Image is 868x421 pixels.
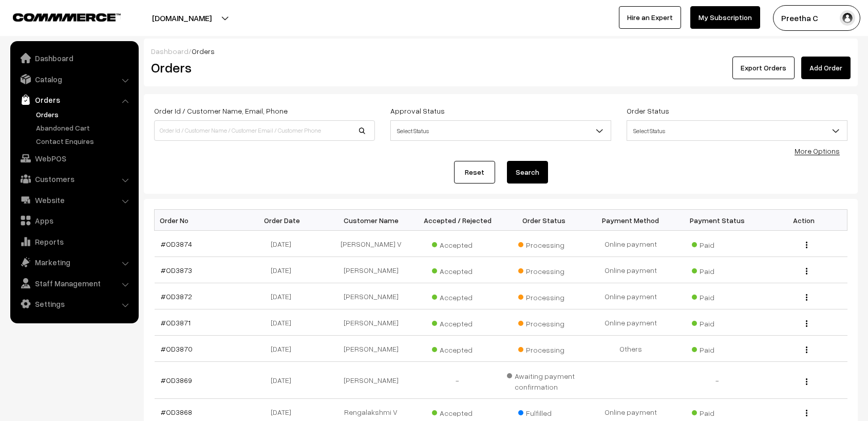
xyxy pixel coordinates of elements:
[33,122,135,133] a: Abandoned Cart
[806,378,807,385] img: Menu
[801,57,851,79] a: Add Order
[414,362,501,399] td: -
[192,47,215,56] span: Orders
[806,242,807,248] img: Menu
[155,210,241,231] th: Order No
[328,362,414,399] td: [PERSON_NAME]
[690,6,760,29] a: My Subscription
[432,263,483,277] span: Accepted
[154,105,288,116] label: Order Id / Customer Name, Email, Phone
[116,5,248,31] button: [DOMAIN_NAME]
[13,149,135,168] a: WebPOS
[161,292,192,301] a: #OD3872
[151,46,851,57] div: /
[432,342,483,355] span: Accepted
[432,289,483,303] span: Accepted
[773,5,860,31] button: Preetha C
[161,318,191,327] a: #OD3871
[518,289,570,303] span: Processing
[518,405,570,418] span: Fulfilled
[432,237,483,250] span: Accepted
[390,105,445,116] label: Approval Status
[692,289,743,303] span: Paid
[806,346,807,353] img: Menu
[840,10,855,26] img: user
[13,191,135,209] a: Website
[13,49,135,67] a: Dashboard
[151,47,188,56] a: Dashboard
[692,405,743,418] span: Paid
[241,257,328,283] td: [DATE]
[627,105,669,116] label: Order Status
[432,405,483,418] span: Accepted
[761,210,847,231] th: Action
[13,211,135,230] a: Apps
[241,283,328,309] td: [DATE]
[588,257,674,283] td: Online payment
[154,120,375,141] input: Order Id / Customer Name / Customer Email / Customer Phone
[806,320,807,327] img: Menu
[241,210,328,231] th: Order Date
[161,240,192,248] a: #OD3874
[674,362,761,399] td: -
[507,161,548,184] button: Search
[328,231,414,257] td: [PERSON_NAME] V
[13,274,135,292] a: Staff Management
[241,362,328,399] td: [DATE]
[151,60,374,76] h2: Orders
[692,263,743,277] span: Paid
[161,376,192,385] a: #OD3869
[518,342,570,355] span: Processing
[732,57,795,79] button: Export Orders
[241,231,328,257] td: [DATE]
[432,316,483,329] span: Accepted
[588,231,674,257] td: Online payment
[454,161,495,184] a: Reset
[806,268,807,274] img: Menu
[13,90,135,109] a: Orders
[588,309,674,336] td: Online payment
[390,120,611,141] span: Select Status
[161,344,193,353] a: #OD3870
[619,6,681,29] a: Hire an Expert
[501,210,588,231] th: Order Status
[627,122,847,140] span: Select Status
[328,283,414,309] td: [PERSON_NAME]
[328,257,414,283] td: [PERSON_NAME]
[627,120,847,141] span: Select Status
[518,237,570,250] span: Processing
[13,10,103,23] a: COMMMERCE
[414,210,501,231] th: Accepted / Rejected
[588,336,674,362] td: Others
[161,408,192,416] a: #OD3868
[692,237,743,250] span: Paid
[518,263,570,277] span: Processing
[806,410,807,416] img: Menu
[328,309,414,336] td: [PERSON_NAME]
[328,210,414,231] th: Customer Name
[241,336,328,362] td: [DATE]
[518,316,570,329] span: Processing
[588,210,674,231] th: Payment Method
[391,122,611,140] span: Select Status
[507,368,581,392] span: Awaiting payment confirmation
[806,294,807,301] img: Menu
[692,342,743,355] span: Paid
[13,253,135,271] a: Marketing
[13,170,135,188] a: Customers
[674,210,761,231] th: Payment Status
[795,147,840,155] a: More Options
[328,336,414,362] td: [PERSON_NAME]
[692,316,743,329] span: Paid
[241,309,328,336] td: [DATE]
[13,295,135,313] a: Settings
[161,266,192,274] a: #OD3873
[33,109,135,120] a: Orders
[13,13,121,21] img: COMMMERCE
[33,136,135,147] a: Contact Enquires
[588,283,674,309] td: Online payment
[13,232,135,251] a: Reports
[13,70,135,88] a: Catalog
